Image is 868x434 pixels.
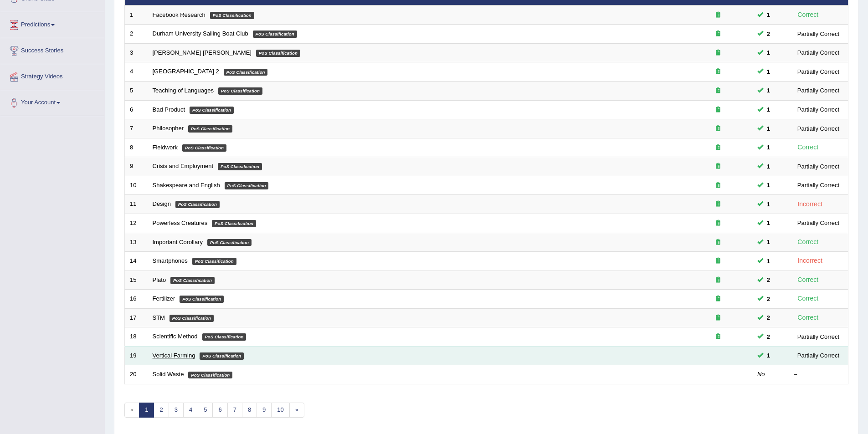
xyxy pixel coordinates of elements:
[0,38,104,61] a: Success Stories
[794,48,843,57] div: Partially Correct
[153,163,214,169] a: Crisis and Employment
[689,238,747,247] div: Exam occurring question
[198,403,213,418] a: 5
[689,257,747,266] div: Exam occurring question
[153,125,184,132] a: Philosopher
[153,144,178,151] a: Fieldwork
[289,403,304,418] a: »
[763,124,774,133] span: You can still take this question
[689,124,747,133] div: Exam occurring question
[153,30,248,37] a: Durham University Sailing Boat Club
[153,352,195,359] a: Vertical Farming
[763,199,774,209] span: You can still take this question
[125,308,148,327] td: 17
[763,256,774,266] span: You can still take this question
[139,403,154,418] a: 1
[794,29,843,39] div: Partially Correct
[794,237,822,247] div: Correct
[763,180,774,190] span: You can still take this question
[794,162,843,171] div: Partially Correct
[689,30,747,38] div: Exam occurring question
[153,220,208,226] a: Powerless Creatures
[169,403,184,418] a: 3
[227,403,242,418] a: 7
[763,86,774,95] span: You can still take this question
[125,82,148,101] td: 5
[125,25,148,44] td: 2
[125,138,148,157] td: 8
[125,346,148,365] td: 19
[180,296,224,303] em: PoS Classification
[153,68,219,75] a: [GEOGRAPHIC_DATA] 2
[689,87,747,95] div: Exam occurring question
[125,290,148,309] td: 16
[125,252,148,271] td: 14
[207,239,252,246] em: PoS Classification
[153,49,252,56] a: [PERSON_NAME] [PERSON_NAME]
[125,271,148,290] td: 15
[794,124,843,133] div: Partially Correct
[763,218,774,228] span: You can still take this question
[689,106,747,114] div: Exam occurring question
[218,87,262,95] em: PoS Classification
[125,176,148,195] td: 10
[153,314,165,321] a: STM
[125,195,148,214] td: 11
[257,403,272,418] a: 9
[212,403,227,418] a: 6
[763,29,774,39] span: You can still take this question
[689,162,747,171] div: Exam occurring question
[183,403,198,418] a: 4
[794,275,822,285] div: Correct
[794,86,843,95] div: Partially Correct
[225,182,269,189] em: PoS Classification
[689,49,747,57] div: Exam occurring question
[763,332,774,342] span: You can still take this question
[763,48,774,57] span: You can still take this question
[253,31,297,38] em: PoS Classification
[125,157,148,176] td: 9
[271,403,289,418] a: 10
[794,370,843,379] div: –
[153,371,184,378] a: Solid Waste
[794,67,843,77] div: Partially Correct
[153,182,220,189] a: Shakespeare and English
[763,67,774,77] span: You can still take this question
[689,314,747,322] div: Exam occurring question
[763,294,774,304] span: You can still take this question
[153,257,188,264] a: Smartphones
[794,255,826,266] div: Incorrect
[153,106,185,113] a: Bad Product
[689,332,747,341] div: Exam occurring question
[0,90,104,113] a: Your Account
[153,87,214,94] a: Teaching of Languages
[125,119,148,138] td: 7
[256,50,300,57] em: PoS Classification
[763,313,774,322] span: You can still take this question
[0,12,104,35] a: Predictions
[763,275,774,285] span: You can still take this question
[153,295,175,302] a: Fertilizer
[212,220,256,227] em: PoS Classification
[689,200,747,209] div: Exam occurring question
[242,403,257,418] a: 8
[689,219,747,228] div: Exam occurring question
[757,371,765,378] em: No
[794,180,843,190] div: Partially Correct
[153,11,205,18] a: Facebook Research
[763,351,774,360] span: You can still take this question
[125,327,148,347] td: 18
[794,351,843,360] div: Partially Correct
[689,143,747,152] div: Exam occurring question
[794,218,843,228] div: Partially Correct
[0,64,104,87] a: Strategy Videos
[153,276,166,283] a: Plato
[794,293,822,304] div: Correct
[175,201,220,208] em: PoS Classification
[124,403,139,418] span: «
[218,163,262,170] em: PoS Classification
[763,162,774,171] span: You can still take this question
[763,143,774,152] span: You can still take this question
[169,315,214,322] em: PoS Classification
[210,12,254,19] em: PoS Classification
